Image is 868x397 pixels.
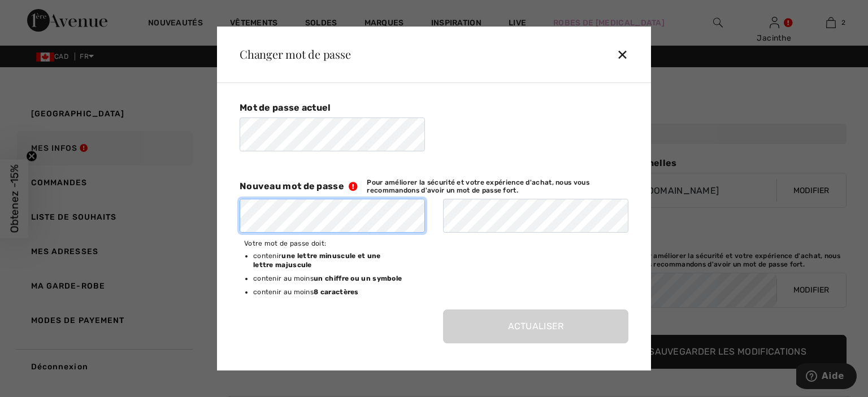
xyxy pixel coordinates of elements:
b: une lettre minuscule et une lettre majuscule [253,252,381,269]
span: Nouveau mot de passe [240,181,344,192]
li: contenir au moins [253,273,423,287]
li: contenir [253,252,423,273]
li: contenir au moins [253,287,423,300]
div: ✕ [617,42,637,66]
span: Aide [25,8,48,18]
b: 8 caractères [314,288,359,296]
span: Pour améliorer la sécurité et votre expérience d'achat, nous vous recommandons d'avoir un mot de ... [367,178,622,195]
b: un chiffre ou un symbole [314,274,402,282]
label: Mot de passe actuel [240,102,331,113]
div: Changer mot de passe [231,49,351,60]
input: Actualiser [443,309,628,343]
span: Votre mot de passe doit: [244,239,326,247]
